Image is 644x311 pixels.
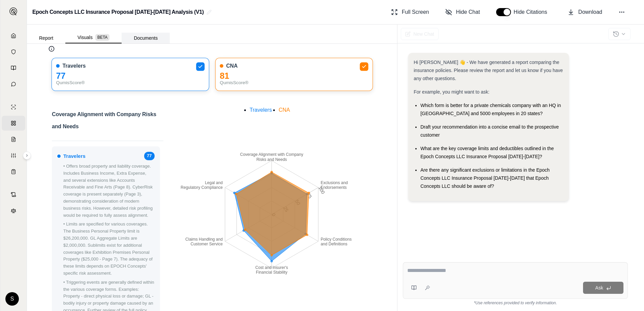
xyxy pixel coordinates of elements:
[62,63,86,70] span: Travelers
[56,79,205,87] div: QumisScore®
[420,167,550,189] span: Are there any significant exclusions or limitations in the Epoch Concepts LLC Insurance Proposal ...
[255,265,288,270] tspan: Cost and Insurer's
[2,77,25,92] a: Chat
[320,185,346,190] tspan: Endorsements
[27,33,65,43] button: Report
[2,116,25,131] a: Policy Comparisons
[226,63,237,70] span: CNA
[250,107,272,113] span: Travelers
[414,89,489,95] span: For example, you might want to ask:
[122,33,170,43] button: Documents
[2,203,25,218] a: Legal Search Engine
[144,152,154,160] span: 77
[63,163,155,219] p: • Offers broad property and liability coverage. Includes Business Income, Extra Expense, and seve...
[420,124,559,138] span: Draft your recommendation into a concise email to the prospective customer
[305,192,313,200] tspan: 75
[2,28,25,43] a: Home
[5,292,19,306] div: S
[256,157,287,162] tspan: Risks and Needs
[443,5,483,19] button: Hide Chat
[49,46,55,52] button: Qumis Score Info
[578,8,602,16] span: Download
[63,152,86,160] span: Travelers
[317,185,326,195] tspan: 100
[595,285,603,290] span: Ask
[95,34,109,41] span: BETA
[52,108,163,137] h2: Coverage Alignment with Company Risks and Needs
[565,5,605,19] button: Download
[420,103,561,116] span: Which form is better for a private chemicals company with an HQ in [GEOGRAPHIC_DATA] and 5000 emp...
[9,7,18,15] img: Expand sidebar
[388,5,432,19] button: Full Screen
[65,32,122,43] button: Visuals
[220,72,368,79] div: 81
[185,237,223,242] tspan: Claims Handling and
[583,282,623,294] button: Ask
[403,299,628,306] div: *Use references provided to verify information.
[402,8,429,16] span: Full Screen
[2,44,25,59] a: Documents Vault
[256,270,287,275] tspan: Financial Stability
[320,237,351,242] tspan: Policy Conditions
[514,8,551,16] span: Hide Citations
[220,79,368,87] div: QumisScore®
[456,8,480,16] span: Hide Chat
[23,151,31,160] button: Expand sidebar
[2,187,25,202] a: Contract Analysis
[2,132,25,147] a: Claim Coverage
[2,61,25,75] a: Prompt Library
[2,164,25,179] a: Coverage Table
[190,242,223,247] tspan: Customer Service
[320,180,348,185] tspan: Exclusions and
[420,146,554,159] span: What are the key coverage limits and deductibles outlined in the Epoch Concepts LLC Insurance Pro...
[414,60,563,81] span: Hi [PERSON_NAME] 👋 - We have generated a report comparing the insurance policies. Please review t...
[56,72,205,79] div: 77
[279,107,290,113] span: CNA
[320,242,347,247] tspan: and Definitions
[240,152,303,157] tspan: Coverage Alignment with Company
[205,180,223,185] tspan: Legal and
[2,148,25,163] a: Custom Report
[181,185,223,190] tspan: Regulatory Compliance
[32,6,204,18] h2: Epoch Concepts LLC Insurance Proposal [DATE]-[DATE] Analysis (V1)
[7,5,20,18] button: Expand sidebar
[63,221,155,277] p: • Limits are specified for various coverages. The Business Personal Property limit is $26,200,000...
[2,100,25,114] a: Single Policy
